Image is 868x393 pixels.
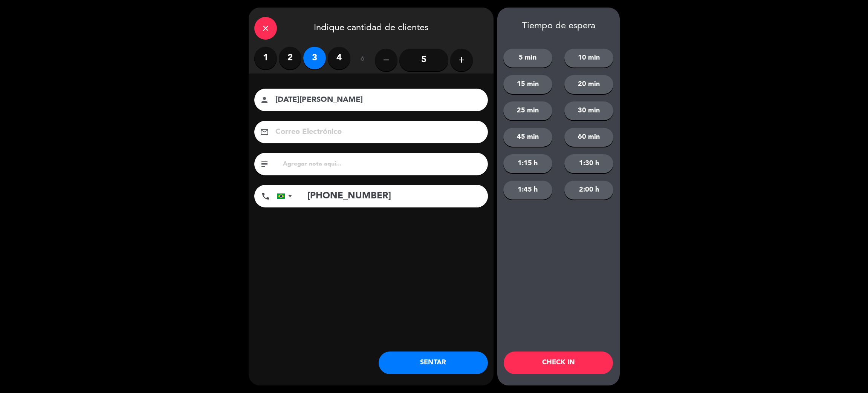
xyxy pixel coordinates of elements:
[275,126,478,139] input: Correo Electrónico
[504,352,613,374] button: CHECK IN
[382,55,391,64] i: remove
[497,21,620,32] div: Tiempo de espera
[503,181,552,200] button: 1:45 h
[328,47,350,69] label: 4
[279,47,301,69] label: 2
[450,49,473,71] button: add
[254,47,277,69] label: 1
[564,49,613,68] button: 10 min
[277,185,295,207] div: Brazil (Brasil): +55
[503,49,552,68] button: 5 min
[564,101,613,120] button: 30 min
[375,49,397,71] button: remove
[503,128,552,147] button: 45 min
[503,101,552,120] button: 25 min
[261,192,270,201] i: phone
[249,8,494,47] div: Indique cantidad de clientes
[564,154,613,173] button: 1:30 h
[350,47,375,73] div: ó
[282,159,482,169] input: Agregar nota aquí...
[260,160,269,169] i: subject
[275,94,478,107] input: Nombre del cliente
[564,75,613,94] button: 20 min
[379,352,488,374] button: SENTAR
[503,75,552,94] button: 15 min
[457,55,466,64] i: add
[261,24,270,33] i: close
[564,128,613,147] button: 60 min
[260,127,269,137] i: email
[303,47,326,69] label: 3
[503,154,552,173] button: 1:15 h
[260,95,269,104] i: person
[564,181,613,200] button: 2:00 h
